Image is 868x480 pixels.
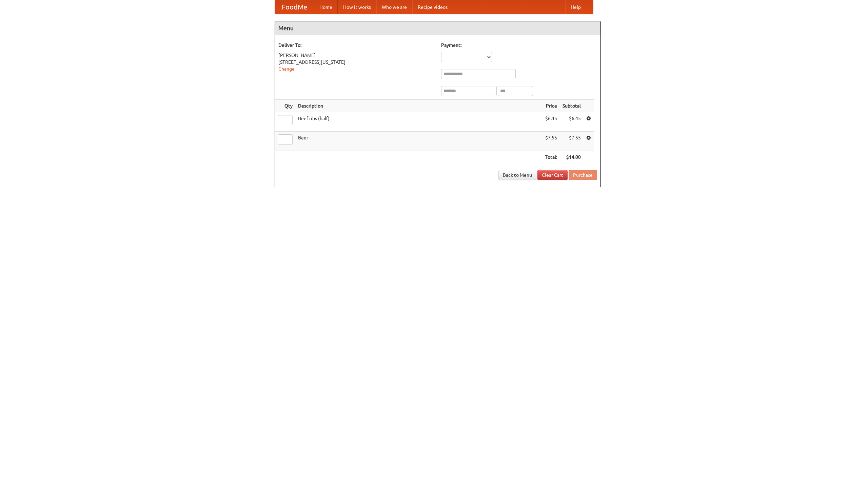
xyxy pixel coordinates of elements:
th: Subtotal [560,100,584,112]
td: $6.45 [560,112,584,132]
th: Qty [275,100,295,112]
a: Back to Menu [498,170,536,180]
h4: Menu [275,21,600,35]
h5: Deliver To: [278,42,434,49]
a: How it works [338,0,376,14]
div: [STREET_ADDRESS][US_STATE] [278,59,434,65]
a: Recipe videos [412,0,453,14]
th: Total: [542,151,560,164]
a: Change [278,66,295,72]
td: $7.55 [542,132,560,151]
th: $14.00 [560,151,584,164]
th: Price [542,100,560,112]
td: Beef ribs (half) [295,112,542,132]
a: FoodMe [275,0,314,14]
td: $6.45 [542,112,560,132]
td: $7.55 [560,132,584,151]
button: Purchase [569,170,597,180]
a: Home [314,0,338,14]
td: Beer [295,132,542,151]
a: Clear Cart [537,170,568,180]
a: Who we are [376,0,412,14]
a: Help [565,0,586,14]
div: [PERSON_NAME] [278,52,434,59]
th: Description [295,100,542,112]
h5: Payment: [441,42,597,49]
